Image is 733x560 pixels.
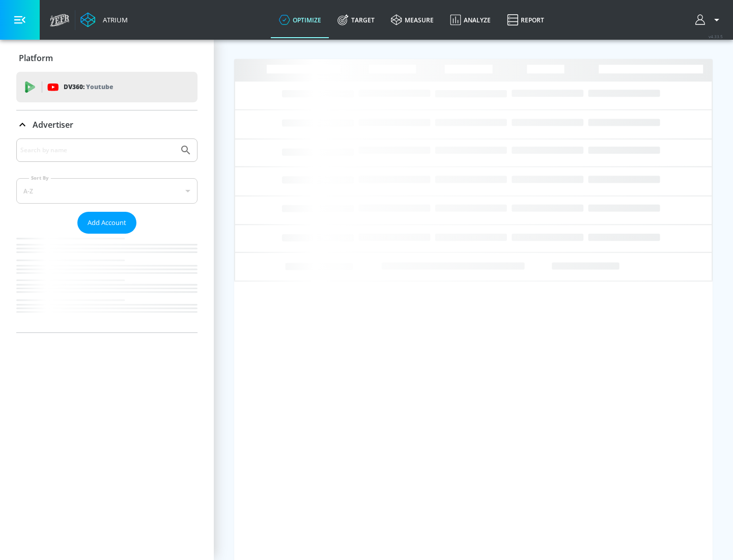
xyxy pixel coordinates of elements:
label: Sort By [29,175,51,181]
div: A-Z [16,178,198,204]
p: Youtube [86,81,113,92]
a: Report [499,2,552,38]
button: Add Account [77,212,136,234]
div: Advertiser [16,110,198,139]
a: measure [383,2,442,38]
a: optimize [271,2,329,38]
p: DV360: [64,81,113,93]
div: Atrium [99,15,128,24]
p: Platform [19,52,53,64]
a: Atrium [80,12,128,27]
span: Add Account [88,217,126,229]
p: Advertiser [33,119,73,130]
a: Target [329,2,383,38]
nav: list of Advertiser [16,234,198,332]
a: Analyze [442,2,499,38]
span: v 4.33.5 [709,34,723,39]
div: Advertiser [16,138,198,332]
div: DV360: Youtube [16,72,198,102]
div: Platform [16,44,198,72]
input: Search by name [20,144,175,157]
